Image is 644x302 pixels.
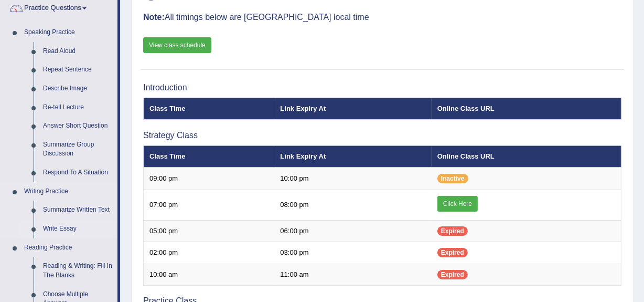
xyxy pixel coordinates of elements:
a: Describe Image [38,79,117,98]
a: Write Essay [38,220,117,238]
a: Repeat Sentence [38,60,117,79]
th: Online Class URL [432,98,621,120]
h3: Introduction [143,83,621,92]
td: 08:00 pm [274,190,431,220]
a: Reading & Writing: Fill In The Blanks [38,257,117,285]
td: 10:00 pm [274,168,431,190]
span: Expired [437,248,468,257]
td: 02:00 pm [144,242,275,264]
a: Read Aloud [38,42,117,61]
th: Link Expiry At [274,98,431,120]
th: Class Time [144,145,275,168]
h3: All timings below are [GEOGRAPHIC_DATA] local time [143,13,621,22]
span: Expired [437,226,468,236]
h3: Strategy Class [143,131,621,140]
a: Summarize Written Text [38,201,117,220]
b: Note: [143,13,165,22]
a: Re-tell Lecture [38,98,117,117]
td: 06:00 pm [274,220,431,242]
a: Writing Practice [19,182,117,201]
a: View class schedule [143,37,211,53]
td: 03:00 pm [274,242,431,264]
a: Summarize Group Discussion [38,136,117,163]
a: Speaking Practice [19,23,117,42]
a: Answer Short Question [38,117,117,136]
td: 07:00 pm [144,190,275,220]
span: Expired [437,270,468,279]
a: Click Here [437,196,478,212]
td: 10:00 am [144,264,275,286]
th: Link Expiry At [274,145,431,168]
span: Inactive [437,174,468,183]
th: Online Class URL [432,145,621,168]
a: Reading Practice [19,238,117,257]
th: Class Time [144,98,275,120]
a: Respond To A Situation [38,163,117,182]
td: 11:00 am [274,264,431,286]
td: 09:00 pm [144,168,275,190]
td: 05:00 pm [144,220,275,242]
